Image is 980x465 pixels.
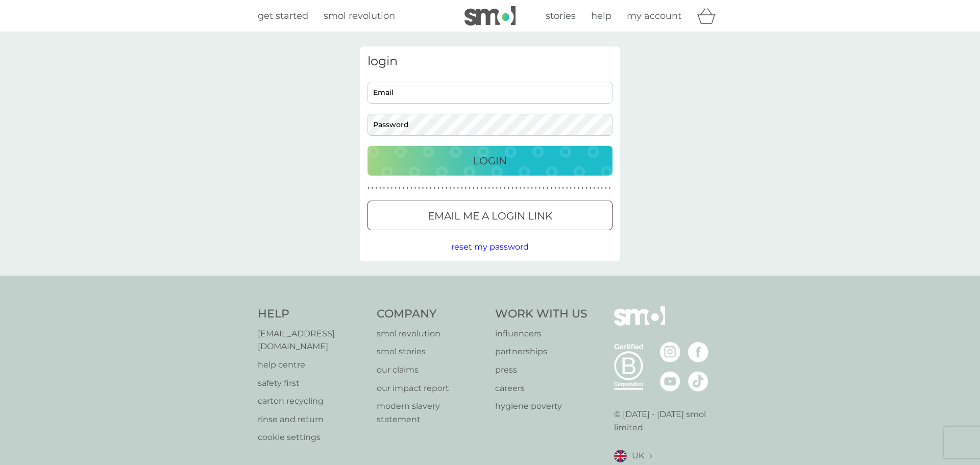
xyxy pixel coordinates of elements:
[258,10,308,21] span: get started
[258,306,366,322] h4: Help
[546,9,576,23] a: stories
[585,186,587,191] p: ●
[554,186,556,191] p: ●
[605,186,607,191] p: ●
[566,186,568,191] p: ●
[527,186,529,191] p: ●
[531,186,533,191] p: ●
[495,382,587,395] a: careers
[508,186,510,191] p: ●
[258,413,366,426] a: rinse and return
[383,186,385,191] p: ●
[660,342,680,362] img: visit the smol Instagram page
[258,395,366,408] a: carton recycling
[591,9,611,23] a: help
[377,400,485,426] a: modern slavery statement
[258,377,366,390] p: safety first
[495,363,587,377] p: press
[379,186,381,191] p: ●
[446,186,448,191] p: ●
[539,186,541,191] p: ●
[387,186,389,191] p: ●
[593,186,595,191] p: ●
[697,6,722,26] div: basket
[546,10,576,21] span: stories
[495,345,587,358] a: partnerships
[473,186,475,191] p: ●
[558,186,560,191] p: ●
[473,153,507,169] p: Login
[437,186,439,191] p: ●
[570,186,572,191] p: ●
[627,10,681,21] span: my account
[609,186,611,191] p: ●
[367,201,612,230] button: Email me a login link
[535,186,537,191] p: ●
[258,431,366,444] a: cookie settings
[414,186,416,191] p: ●
[488,186,490,191] p: ●
[688,342,708,362] img: visit the smol Facebook page
[418,186,420,191] p: ●
[614,306,665,341] img: smol
[258,358,366,372] a: help centre
[511,186,513,191] p: ●
[395,186,397,191] p: ●
[377,306,485,322] h4: Company
[632,449,644,462] span: UK
[469,186,471,191] p: ●
[578,186,580,191] p: ●
[449,186,451,191] p: ●
[562,186,564,191] p: ●
[442,186,444,191] p: ●
[627,9,681,23] a: my account
[464,6,516,26] img: smol
[367,146,612,176] button: Login
[426,186,428,191] p: ●
[377,345,485,358] a: smol stories
[492,186,494,191] p: ●
[484,186,486,191] p: ●
[453,186,455,191] p: ●
[601,186,603,191] p: ●
[465,186,467,191] p: ●
[391,186,393,191] p: ●
[519,186,521,191] p: ●
[377,327,485,340] p: smol revolution
[258,327,366,353] p: [EMAIL_ADDRESS][DOMAIN_NAME]
[258,9,308,23] a: get started
[591,10,611,21] span: help
[377,382,485,395] a: our impact report
[451,240,529,254] button: reset my password
[461,186,463,191] p: ●
[430,186,432,191] p: ●
[495,306,587,322] h4: Work With Us
[614,408,723,434] p: © [DATE] - [DATE] smol limited
[434,186,436,191] p: ●
[428,208,552,224] p: Email me a login link
[367,54,612,69] h3: login
[688,371,708,391] img: visit the smol Tiktok page
[477,186,479,191] p: ●
[324,10,395,21] span: smol revolution
[457,186,459,191] p: ●
[377,363,485,377] p: our claims
[406,186,408,191] p: ●
[550,186,552,191] p: ●
[375,186,377,191] p: ●
[504,186,506,191] p: ●
[495,400,587,413] a: hygiene poverty
[649,453,652,459] img: select a new location
[399,186,401,191] p: ●
[410,186,412,191] p: ●
[495,327,587,340] p: influencers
